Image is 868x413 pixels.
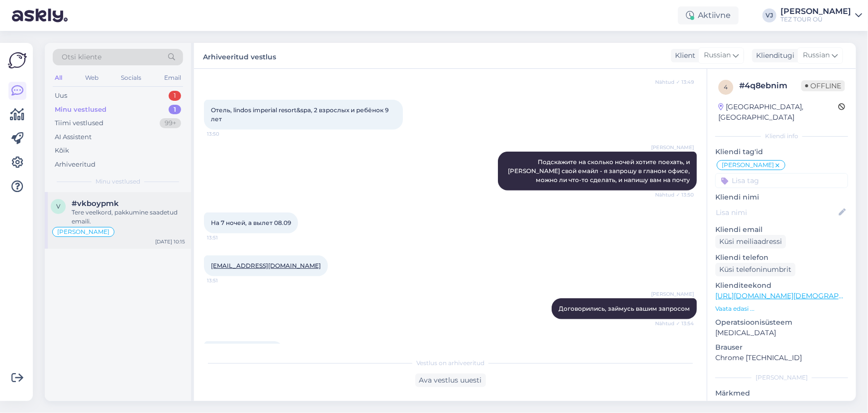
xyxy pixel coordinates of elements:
[803,50,830,61] span: Russian
[655,320,694,327] span: Nähtud ✓ 13:54
[83,71,100,84] div: Web
[55,146,69,156] div: Kõik
[715,388,848,399] p: Märkmed
[715,304,848,313] p: Vaata edasi ...
[211,219,291,226] span: На 7 ночей, а вылет 08.09
[55,160,96,170] div: Arhiveeritud
[716,207,837,218] input: Lisa nimi
[211,262,321,269] a: [EMAIL_ADDRESS][DOMAIN_NAME]
[207,234,244,241] span: 13:51
[207,277,244,284] span: 13:51
[57,229,109,235] span: [PERSON_NAME]
[715,252,848,263] p: Kliendi telefon
[780,7,851,15] div: [PERSON_NAME]
[160,118,181,128] div: 99+
[508,158,691,184] span: Подскажите на сколько ночей хотите поехать, и [PERSON_NAME] свой емайл - я запрошу в гланом офисе...
[119,71,143,84] div: Socials
[207,130,244,138] span: 13:50
[715,317,848,328] p: Operatsioonisüsteem
[655,191,694,199] span: Nähtud ✓ 13:50
[671,50,695,61] div: Klient
[801,80,845,91] span: Offline
[715,192,848,203] p: Kliendi nimi
[169,91,181,101] div: 1
[715,342,848,353] p: Brauser
[559,305,690,312] span: Договорились, займусь вашим запросом
[715,373,848,382] div: [PERSON_NAME]
[655,78,694,86] span: Nähtud ✓ 13:49
[715,132,848,141] div: Kliendi info
[724,83,728,91] span: 4
[739,80,801,92] div: # 4q8ebnim
[651,144,694,151] span: [PERSON_NAME]
[162,71,183,84] div: Email
[704,50,731,61] span: Russian
[53,71,64,84] div: All
[763,8,776,22] div: VJ
[715,224,848,235] p: Kliendi email
[169,105,181,115] div: 1
[155,238,185,245] div: [DATE] 10:15
[651,290,694,298] span: [PERSON_NAME]
[211,106,390,123] span: Отель, lindos imperial resort&spa, 2 взрослых и ребёнок 9 лет
[752,50,794,61] div: Klienditugi
[203,49,276,62] label: Arhiveeritud vestlus
[72,208,185,226] div: Tere veelkord, pakkumine saadetud emaili.
[72,199,119,208] span: #vkboypmk
[96,177,140,186] span: Minu vestlused
[55,132,92,142] div: AI Assistent
[415,374,486,387] div: Ava vestlus uuesti
[678,6,739,24] div: Aktiivne
[416,359,484,368] span: Vestlus on arhiveeritud
[8,51,27,70] img: Askly Logo
[56,203,60,210] span: v
[718,102,838,123] div: [GEOGRAPHIC_DATA], [GEOGRAPHIC_DATA]
[55,118,103,128] div: Tiimi vestlused
[722,162,774,168] span: [PERSON_NAME]
[780,15,851,23] div: TEZ TOUR OÜ
[62,52,101,62] span: Otsi kliente
[715,328,848,338] p: [MEDICAL_DATA]
[715,147,848,157] p: Kliendi tag'id
[55,105,106,115] div: Minu vestlused
[780,7,862,23] a: [PERSON_NAME]TEZ TOUR OÜ
[715,235,786,248] div: Küsi meiliaadressi
[715,263,795,276] div: Küsi telefoninumbrit
[715,173,848,188] input: Lisa tag
[715,353,848,363] p: Chrome [TECHNICAL_ID]
[715,280,848,291] p: Klienditeekond
[55,91,67,101] div: Uus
